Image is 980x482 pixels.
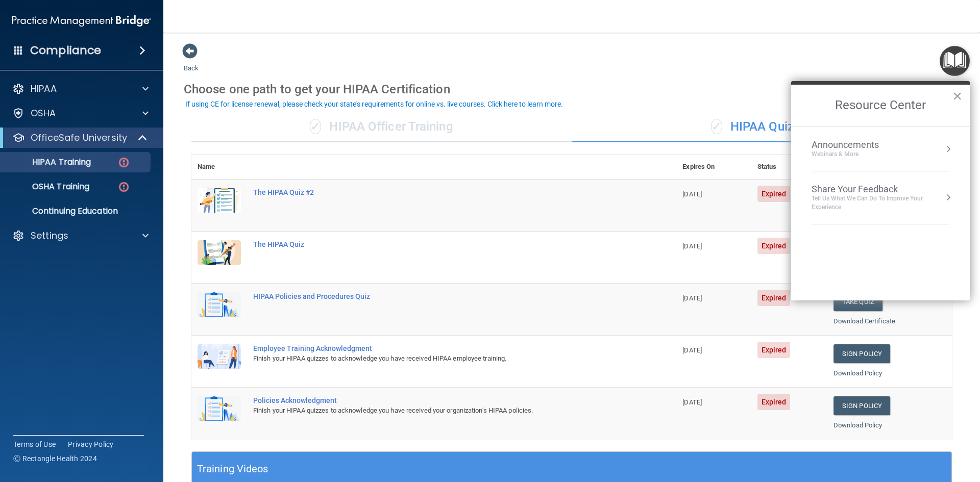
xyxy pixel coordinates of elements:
div: The HIPAA Quiz #2 [253,188,625,196]
button: Close [952,88,962,104]
a: Back [184,52,199,72]
h5: Training Videos [197,460,268,478]
a: HIPAA [12,83,149,95]
button: Take Quiz [834,292,883,311]
img: PMB logo [12,11,151,31]
div: Finish your HIPAA quizzes to acknowledge you have received your organization’s HIPAA policies. [253,404,625,417]
span: [DATE] [682,346,702,354]
div: Share Your Feedback [812,184,949,195]
a: Download Certificate [834,317,895,325]
span: [DATE] [682,398,702,406]
span: Expired [757,394,791,410]
div: Tell Us What We Can Do to Improve Your Experience [812,194,949,212]
a: Privacy Policy [68,439,114,449]
a: OSHA [12,107,149,119]
p: HIPAA Training [7,157,91,167]
div: Webinars & More [812,150,899,159]
p: Continuing Education [7,206,146,216]
div: Resource Center [791,81,970,300]
span: ✓ [711,119,722,134]
th: Expires On [676,155,751,180]
div: HIPAA Officer Training [191,112,572,142]
div: HIPAA Policies and Procedures Quiz [253,292,625,300]
a: Download Policy [834,421,883,429]
img: danger-circle.6113f641.png [117,156,130,169]
div: Announcements [812,139,899,150]
th: Status [751,155,827,180]
div: The HIPAA Quiz [253,240,625,248]
p: OSHA Training [7,182,89,192]
span: ✓ [310,119,321,134]
span: [DATE] [682,242,702,250]
div: Finish your HIPAA quizzes to acknowledge you have received HIPAA employee training. [253,352,625,365]
div: HIPAA Quizzes [572,112,952,142]
a: Sign Policy [834,396,890,415]
p: OfficeSafe University [31,132,127,144]
p: OSHA [31,107,56,119]
span: [DATE] [682,294,702,302]
a: Settings [12,230,149,242]
a: Terms of Use [13,439,56,449]
div: Choose one path to get your HIPAA Certification [184,74,960,104]
a: Download Policy [834,369,883,377]
span: Expired [757,186,791,202]
p: Settings [31,230,68,242]
img: danger-circle.6113f641.png [117,181,130,193]
th: Name [191,155,247,180]
p: HIPAA [31,83,57,95]
h4: Compliance [30,43,101,58]
a: Sign Policy [834,344,890,363]
a: OfficeSafe University [12,132,148,144]
button: If using CE for license renewal, please check your state's requirements for online vs. live cours... [184,99,565,109]
div: Employee Training Acknowledgment [253,344,625,352]
span: Expired [757,290,791,306]
h2: Resource Center [791,85,970,126]
div: If using CE for license renewal, please check your state's requirements for online vs. live cours... [185,100,563,108]
span: Expired [757,238,791,254]
button: Open Resource Center [940,46,970,76]
div: Policies Acknowledgment [253,396,625,404]
span: Ⓒ Rectangle Health 2024 [13,453,97,464]
span: [DATE] [682,190,702,198]
span: Expired [757,342,791,358]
